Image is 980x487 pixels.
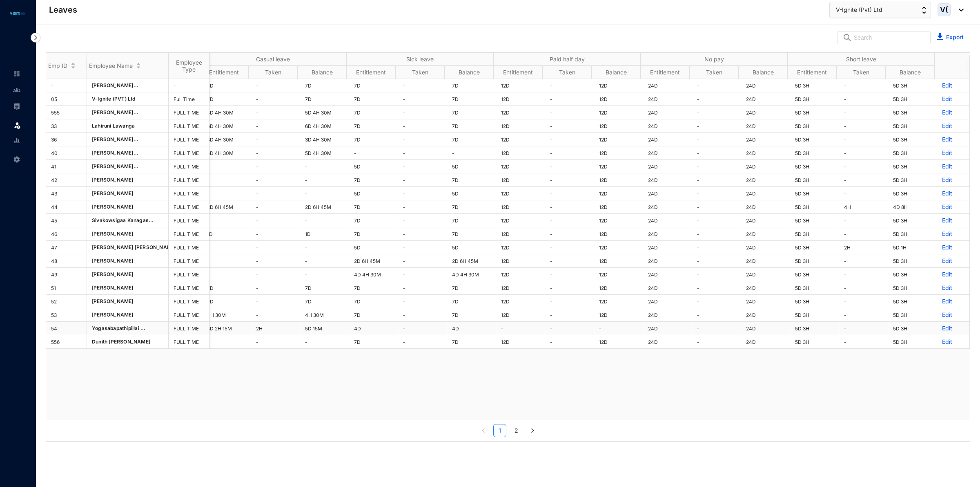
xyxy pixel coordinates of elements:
td: - [251,187,300,200]
p: Lahiruni Lawanga [92,122,163,130]
td: 7D [447,200,496,214]
td: 12D [496,214,545,227]
td: - [398,119,447,133]
td: - [839,173,888,187]
img: leave.99b8a76c7fa76a53782d.svg [13,121,21,129]
td: FULL TIME [169,214,209,227]
th: Entitlement [641,66,690,79]
td: 47 [46,241,87,254]
td: - [300,214,349,227]
td: 24D [643,200,692,214]
img: settings-unselected.1febfda315e6e19643a1.svg [13,156,20,163]
td: 7D [349,119,398,133]
img: up-down-arrow.74152d26bf9780fbf563ca9c90304185.svg [922,7,926,14]
td: 24D [741,106,790,119]
td: 24D [741,241,790,254]
th: Employee Name [87,53,169,79]
td: - [545,146,594,160]
td: - [169,79,209,92]
td: 24D [643,119,692,133]
td: 12D [594,79,643,92]
td: 24D [643,79,692,92]
td: 12D [496,173,545,187]
td: 24D [741,79,790,92]
td: 5D [447,187,496,200]
td: 5D 3H [888,133,937,146]
td: 5D 3H [888,106,937,119]
button: Export [931,31,970,44]
td: - [251,119,300,133]
th: No pay [641,53,788,66]
img: people-unselected.118708e94b43a90eceab.svg [13,86,20,94]
span: Emp ID [48,62,67,69]
th: Entitlement [347,66,396,79]
td: 24D [643,92,692,106]
td: 5D 3H [790,79,839,92]
span: Employee Name [89,62,133,69]
td: - [545,214,594,227]
td: 12D [594,146,643,160]
p: Edit [942,230,964,238]
img: report-unselected.e6a6b4230fc7da01f883.svg [13,137,20,144]
td: 12D [496,146,545,160]
img: search.8ce656024d3affaeffe32e5b30621cb7.svg [842,34,852,42]
td: 5D 4H 30M [300,146,349,160]
th: Entitlement [200,66,249,79]
td: - [545,200,594,214]
p: Edit [942,95,964,103]
td: - [545,119,594,133]
p: [PERSON_NAME] [92,189,163,197]
span: [PERSON_NAME]... [92,109,138,115]
span: left [481,428,486,433]
li: 2 [510,424,523,437]
td: 12D [496,187,545,200]
td: - [251,227,300,241]
td: FULL TIME [169,106,209,119]
td: FULL TIME [169,133,209,146]
td: - [692,92,741,106]
td: - [202,214,251,227]
img: blue-download.5ef7b2b032fd340530a27f4ceaf19358.svg [937,33,943,40]
td: - [692,200,741,214]
td: 24D [643,106,692,119]
td: - [545,79,594,92]
td: 5D 3H [790,200,839,214]
td: 7D [349,79,398,92]
td: 7D [300,79,349,92]
td: - [545,227,594,241]
td: - [447,146,496,160]
td: 12D [594,187,643,200]
td: 24D [741,92,790,106]
td: 7D [349,173,398,187]
td: 12D [496,241,545,254]
td: - [202,173,251,187]
td: - [202,160,251,173]
td: 05 [46,92,87,106]
td: 24D [643,173,692,187]
span: [PERSON_NAME]... [92,82,138,88]
td: 7D [447,173,496,187]
th: Taken [837,66,886,79]
td: 12D [594,92,643,106]
td: 12D [496,79,545,92]
span: Sivakowsigaa Kanagas... [92,217,154,223]
img: logo [8,11,27,16]
th: Entitlement [788,66,837,79]
td: - [692,227,741,241]
td: 2D 6H 45M [300,200,349,214]
li: Reports [7,132,26,149]
td: FULL TIME [169,227,209,241]
td: 2D 6H 45M [202,200,251,214]
span: right [530,428,535,433]
td: 2H [839,241,888,254]
input: Search [854,31,925,44]
td: - [398,106,447,119]
td: 33 [46,119,87,133]
td: - [398,160,447,173]
th: Emp ID [46,53,87,79]
td: 12D [594,160,643,173]
td: - [398,92,447,106]
th: Casual leave [200,53,347,66]
td: - [839,133,888,146]
td: - [251,106,300,119]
